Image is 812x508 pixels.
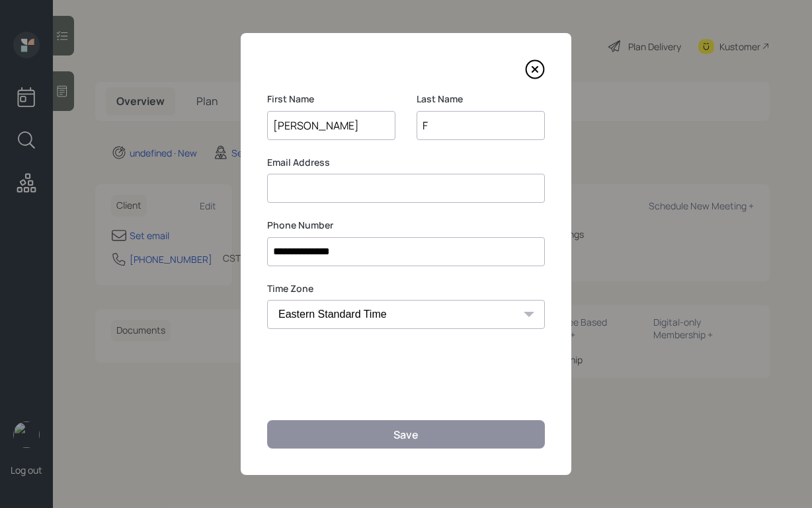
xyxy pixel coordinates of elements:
label: Last Name [417,92,545,106]
label: Phone Number [267,219,545,232]
div: Save [393,427,419,442]
label: Email Address [267,156,545,169]
label: First Name [267,92,395,106]
button: Save [267,420,545,449]
label: Time Zone [267,282,545,295]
